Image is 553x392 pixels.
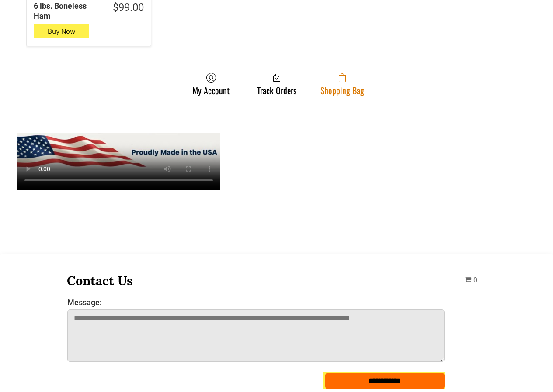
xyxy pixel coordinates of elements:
label: Message: [67,298,445,307]
h3: Contact Us [67,272,445,289]
a: Shopping Bag [316,72,369,96]
span: 0 [473,276,477,284]
div: $99.00 [113,1,144,14]
a: My Account [188,72,234,96]
div: 6 lbs. Boneless Ham [34,1,102,21]
a: $99.006 lbs. Boneless Ham [27,1,151,21]
a: Track Orders [253,72,301,96]
button: Buy Now [34,24,89,38]
span: Buy Now [48,27,75,35]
